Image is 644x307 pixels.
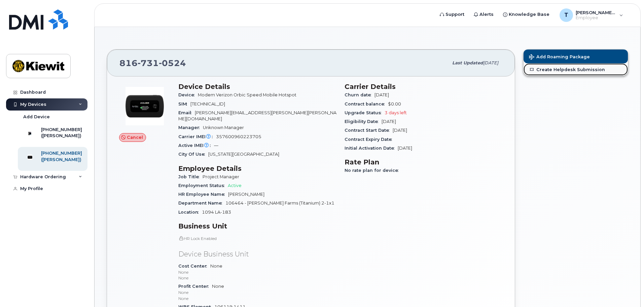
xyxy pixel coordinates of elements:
img: image20231002-3703462-fz9zi0.jpeg [124,86,165,126]
h3: Rate Plan [345,158,503,166]
span: SIM [178,101,190,106]
span: 3 days left [385,110,407,115]
span: Modem Verizon Orbic Speed Mobile Hotspot [198,92,296,97]
span: [DATE] [382,119,396,124]
span: [DATE] [398,146,412,151]
h3: Carrier Details [345,83,503,91]
span: Last updated [452,60,483,65]
button: Add Roaming Package [524,50,628,63]
h3: Device Details [178,83,336,91]
span: [DATE] [483,60,498,65]
span: [TECHNICAL_ID] [190,101,225,106]
iframe: Messenger Launcher [615,278,639,302]
span: None [178,284,336,301]
p: Device Business Unit [178,249,336,259]
span: None [178,264,336,281]
span: Active IMEI [178,143,214,148]
span: Project Manager [203,174,239,179]
span: [PERSON_NAME] [228,192,264,197]
span: Initial Activation Date [345,146,398,151]
p: None [178,275,336,281]
span: Cost Center [178,264,210,269]
span: [US_STATE][GEOGRAPHIC_DATA] [208,152,279,157]
span: Contract Start Date [345,128,393,133]
span: — [214,143,218,148]
span: Eligibility Date [345,119,382,124]
h3: Business Unit [178,222,336,230]
span: [DATE] [374,92,389,97]
span: Unknown Manager [203,125,244,130]
span: 816 [119,58,186,68]
span: Location [178,210,202,215]
span: 106464 - [PERSON_NAME] Farms (Titanium) 2-1x1 [225,201,334,206]
span: Employment Status [178,183,228,188]
span: No rate plan for device [345,168,402,173]
span: Profit Center [178,284,212,289]
span: Manager [178,125,203,130]
span: $0.00 [388,101,401,106]
span: Cancel [127,134,143,141]
p: HR Lock Enabled [178,236,336,241]
span: Contract Expiry Date [345,137,395,142]
span: [DATE] [393,128,407,133]
span: 357600960223705 [216,134,261,139]
p: None [178,289,336,295]
span: Carrier IMEI [178,134,216,139]
span: Device [178,92,198,97]
span: Contract balance [345,101,388,106]
span: [PERSON_NAME][EMAIL_ADDRESS][PERSON_NAME][PERSON_NAME][DOMAIN_NAME] [178,110,336,121]
span: Job Title [178,174,203,179]
p: None [178,296,336,301]
h3: Employee Details [178,164,336,173]
span: Add Roaming Package [529,54,590,61]
a: Create Helpdesk Submission [524,63,628,75]
span: City Of Use [178,152,208,157]
span: Email [178,110,195,115]
span: Churn date [345,92,374,97]
span: 0524 [159,58,186,68]
span: Active [228,183,242,188]
span: 731 [138,58,159,68]
span: Department Name [178,201,225,206]
span: Upgrade Status [345,110,385,115]
p: None [178,269,336,275]
span: 1094 LA-183 [202,210,231,215]
span: HR Employee Name [178,192,228,197]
